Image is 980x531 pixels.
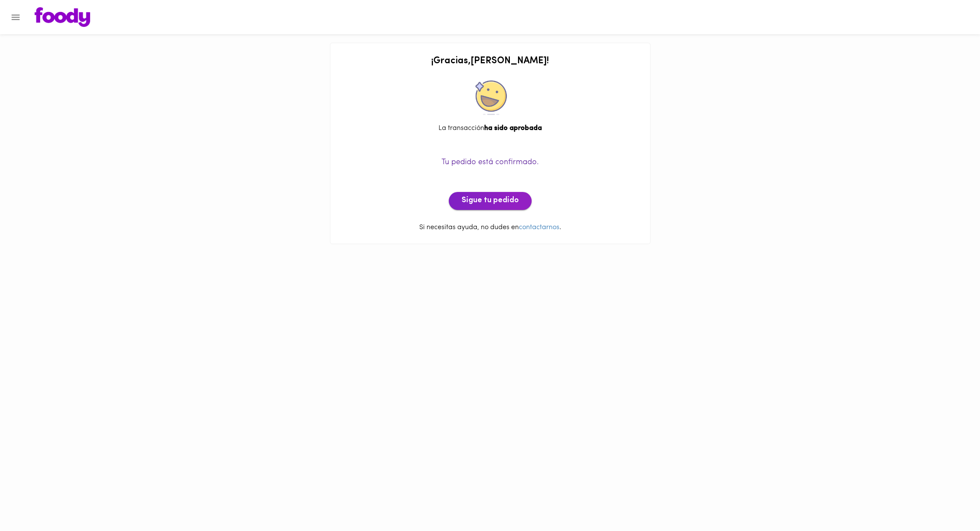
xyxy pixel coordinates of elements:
[441,159,539,166] span: Tu pedido está confirmado.
[339,223,642,233] p: Si necesitas ayuda, no dudes en .
[473,80,507,115] img: approved.png
[462,196,519,206] span: Sigue tu pedido
[5,7,26,28] button: Menu
[930,481,971,522] iframe: Messagebird Livechat Widget
[519,224,559,231] a: contactarnos
[339,124,642,133] div: La transacción
[339,56,642,66] h2: ¡ Gracias , [PERSON_NAME] !
[449,192,532,210] button: Sigue tu pedido
[484,125,542,132] b: ha sido aprobada
[35,7,90,27] img: logo.png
